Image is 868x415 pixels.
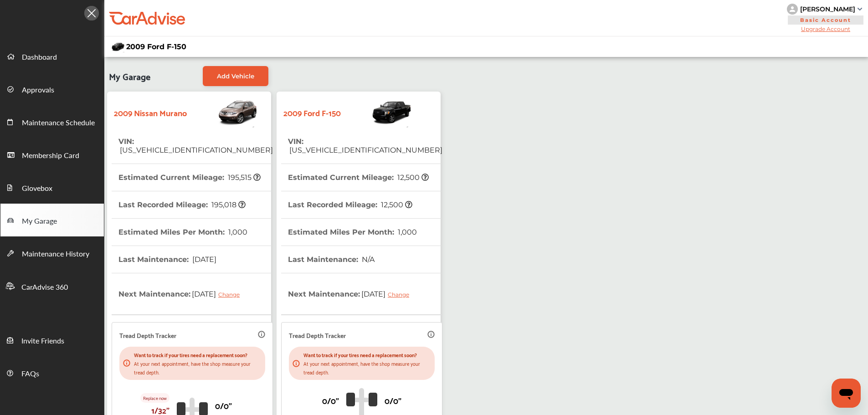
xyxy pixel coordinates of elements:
[22,215,57,227] span: My Garage
[227,228,247,236] span: 1,000
[134,359,262,376] p: At your next appointment, have the shop measure your tread depth.
[215,398,232,412] p: 0/0"
[22,51,57,63] span: Dashboard
[385,393,401,407] p: 0/0"
[22,248,89,260] span: Maintenance History
[0,236,104,269] a: Maintenance History
[303,350,431,359] p: Want to track if your tires need a replacement soon?
[118,146,273,154] span: [US_VEHICLE_IDENTIFICATION_NUMBER]
[118,246,216,273] th: Last Maintenance :
[0,204,104,236] a: My Garage
[303,359,431,376] p: At your next appointment, have the shop measure your tread depth.
[858,8,862,10] img: sCxJUJ+qAmfqhQGDUl18vwLg4ZYJ6CxN7XmbOMBAAAAAElFTkSuQmCC
[21,335,64,347] span: Invite Friends
[109,66,150,86] span: My Garage
[126,42,186,51] span: 2009 Ford F-150
[187,96,259,128] img: Vehicle
[22,150,79,162] span: Membership Card
[118,219,247,246] th: Estimated Miles Per Month :
[114,105,187,119] strong: 2009 Nissan Murano
[118,128,273,164] th: VIN :
[21,368,39,380] span: FAQs
[288,219,417,246] th: Estimated Miles Per Month :
[203,66,268,86] a: Add Vehicle
[360,255,375,264] span: N/A
[217,72,254,80] span: Add Vehicle
[322,393,339,407] p: 0/0"
[832,379,861,408] iframe: Button to launch messaging window
[191,255,216,264] span: [DATE]
[84,6,99,20] img: Icon.5fd9dcc7.svg
[111,41,125,52] img: mobile_5724_st0640_046.jpg
[22,84,54,96] span: Approvals
[118,191,246,218] th: Last Recorded Mileage :
[0,105,104,138] a: Maintenance Schedule
[341,96,413,128] img: Vehicle
[360,282,416,305] span: [DATE]
[22,183,52,195] span: Glovebox
[118,273,247,314] th: Next Maintenance :
[380,200,412,209] span: 12,500
[0,171,104,204] a: Glovebox
[0,72,104,105] a: Approvals
[134,350,262,359] p: Want to track if your tires need a replacement soon?
[289,330,346,340] p: Tread Depth Tracker
[118,164,261,191] th: Estimated Current Mileage :
[190,282,247,305] span: [DATE]
[288,246,375,273] th: Last Maintenance :
[388,291,414,298] div: Change
[119,330,176,340] p: Tread Depth Tracker
[396,228,417,236] span: 1,000
[288,146,442,154] span: [US_VEHICLE_IDENTIFICATION_NUMBER]
[787,4,798,15] img: knH8PDtVvWoAbQRylUukY18CTiRevjo20fAtgn5MLBQj4uumYvk2MzTtcAIzfGAtb1XOLVMAvhLuqoNAbL4reqehy0jehNKdM...
[288,164,429,191] th: Estimated Current Mileage :
[288,273,416,314] th: Next Maintenance :
[288,191,412,218] th: Last Recorded Mileage :
[21,282,68,293] span: CarAdvise 360
[22,117,95,129] span: Maintenance Schedule
[226,173,261,182] span: 195,515
[218,291,244,298] div: Change
[0,40,104,72] a: Dashboard
[283,105,341,119] strong: 2009 Ford F-150
[0,138,104,171] a: Membership Card
[288,128,442,164] th: VIN :
[140,393,169,403] p: Replace now
[787,26,864,32] span: Upgrade Account
[800,5,855,13] div: [PERSON_NAME]
[210,200,246,209] span: 195,018
[788,15,863,25] span: Basic Account
[396,173,429,182] span: 12,500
